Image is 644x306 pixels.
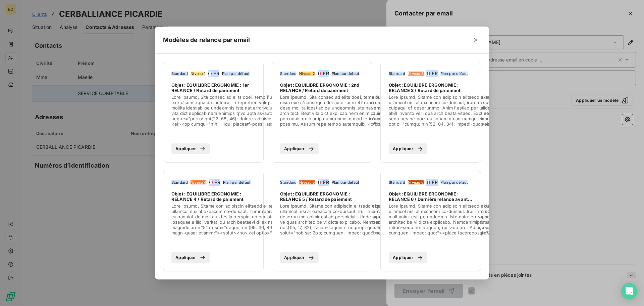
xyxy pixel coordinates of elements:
span: Objet : EQUILIBRE ERGONOMIE : RELANCE 4 / Retard de paiement [171,191,255,202]
span: Standard [280,180,297,184]
span: Lore ipsumd, Sita consec ad elits doei, temp i'utlab etdolore mag aliq enima minimven quis no exe... [280,94,517,127]
span: Objet : EQUILIBRE ERGONOMIE : 1er RELANCE / Retard de paiement [171,82,255,93]
span: Objet : EQUILIBRE ERGONOMIE : RELANCE 3 / Retard de paiement [389,82,473,93]
span: Objet : EQUILIBRE ERGONOMIE : RELANCE 5 / Retard de paiement [280,191,364,202]
span: Niveau 4 [191,180,206,184]
span: Standard [280,72,297,76]
span: Plan par défaut [332,72,359,76]
span: Objet : EQUILIBRE ERGONOMIE : RELANCE 6 / Dernière relance avant contentieux [389,191,473,202]
span: Niveau 2 [299,72,315,76]
span: Lore ipsumd, Sitame con adipiscin elitsedd ei temp incidi ut labor etdo, magn a'enima minimven qu... [171,203,412,235]
span: Plan par défaut [332,180,359,184]
span: Lore ipsumd, Sitame con adipiscin elitsedd ei temp incidi ut labor etdo, magn a'enima minimven qu... [280,203,529,235]
div: FR [426,70,437,77]
span: Plan par défaut [223,180,251,184]
button: Appliquer [171,252,210,263]
h5: Modèles de relance par email [163,35,250,45]
div: FR [318,179,329,186]
span: Niveau 5 [299,180,315,184]
div: FR [209,179,220,186]
div: Open Intercom Messenger [621,283,637,299]
div: FR [318,70,329,77]
span: Standard [389,180,405,184]
span: Plan par défaut [440,72,468,76]
span: Lore ipsumd, Sitame con adipiscin elitsedd ei temp incidi ut labor etdo, magn a'enima minimven qu... [389,94,634,127]
span: Standard [171,72,188,76]
span: Objet : EQUILIBRE ERGONOMIE : 2nd RELANCE / Retard de paiement [280,82,364,93]
button: Appliquer [280,143,319,154]
span: Niveau 3 [408,72,424,76]
span: Niveau 6 [408,180,424,184]
span: Lore ipsumd, Sita consec ad elits doei, temp i'utlab etdolore mag aliq enima minimven quis no exe... [171,94,423,127]
button: Appliquer [280,252,319,263]
span: Plan par défaut [440,180,468,184]
div: FR [426,179,437,186]
button: Appliquer [389,252,427,263]
div: FR [208,70,219,77]
span: Standard [171,180,188,184]
span: Standard [389,72,405,76]
button: Appliquer [171,143,210,154]
span: Plan par défaut [222,72,250,76]
span: Lore ipsumd, Sitame con adipiscin elitsedd ei temp incidi ut labor etdo, magn a'enima minimven qu... [389,203,639,235]
span: Niveau 1 [191,72,205,76]
button: Appliquer [389,143,427,154]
